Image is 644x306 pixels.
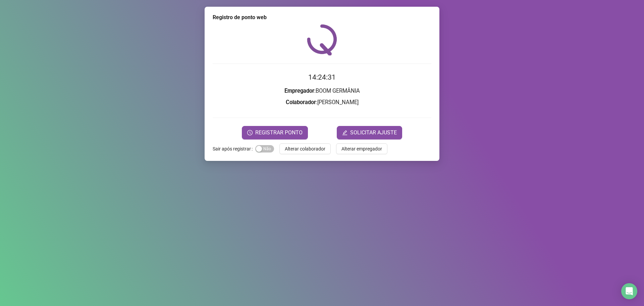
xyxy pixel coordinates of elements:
button: editSOLICITAR AJUSTE [337,126,402,139]
time: 14:24:31 [308,73,336,81]
div: Open Intercom Messenger [621,283,637,299]
h3: : BOOM GERMÂNIA [213,87,431,95]
strong: Colaborador [286,99,316,105]
button: REGISTRAR PONTO [242,126,308,139]
span: SOLICITAR AJUSTE [350,129,397,137]
button: Alterar empregador [336,143,387,154]
span: clock-circle [247,130,253,135]
button: Alterar colaborador [279,143,331,154]
div: Registro de ponto web [213,13,431,21]
strong: Empregador [284,88,314,94]
span: edit [342,130,347,135]
span: Alterar colaborador [285,145,325,152]
label: Sair após registrar [213,143,255,154]
img: QRPoint [307,24,337,55]
span: Alterar empregador [341,145,382,152]
span: REGISTRAR PONTO [255,129,303,137]
h3: : [PERSON_NAME] [213,98,431,107]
